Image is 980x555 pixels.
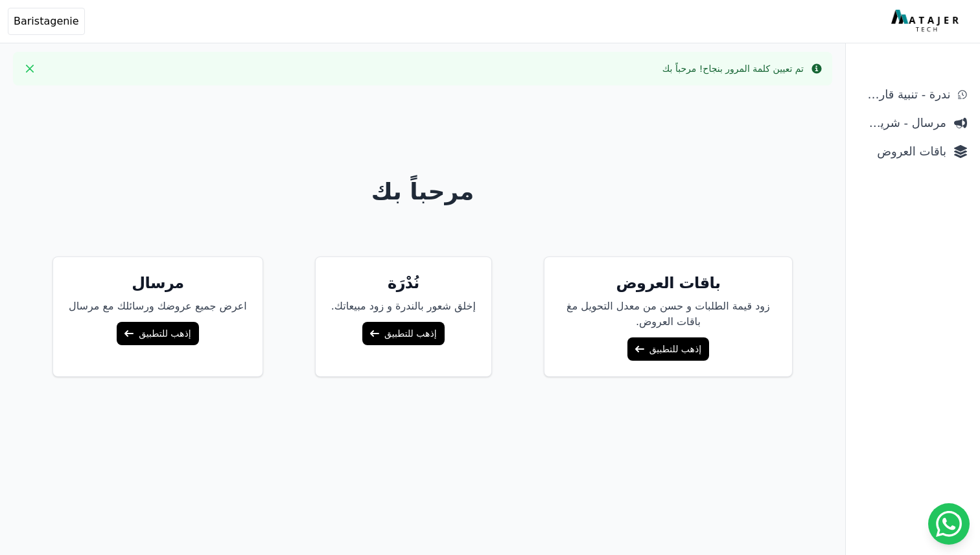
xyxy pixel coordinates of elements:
p: إخلق شعور بالندرة و زود مبيعاتك. [331,299,476,314]
img: MatajerTech Logo [891,10,962,33]
button: Close [19,58,40,79]
a: إذهب للتطبيق [627,337,709,361]
h5: مرسال [69,273,247,293]
p: اعرض جميع عروضك ورسائلك مع مرسال [69,299,247,314]
h5: نُدْرَة [331,273,476,293]
h1: مرحباً بك [8,179,837,205]
button: Baristagenie [8,8,85,35]
div: تم تعيين كلمة المرور بنجاح! مرحباً بك [662,62,804,75]
h5: باقات العروض [560,273,776,293]
span: مرسال - شريط دعاية [859,114,946,132]
a: إذهب للتطبيق [117,322,198,345]
span: Baristagenie [14,14,79,29]
a: إذهب للتطبيق [362,322,444,345]
p: زود قيمة الطلبات و حسن من معدل التحويل مغ باقات العروض. [560,299,776,330]
span: ندرة - تنبية قارب علي النفاذ [859,85,950,104]
span: باقات العروض [859,142,946,161]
